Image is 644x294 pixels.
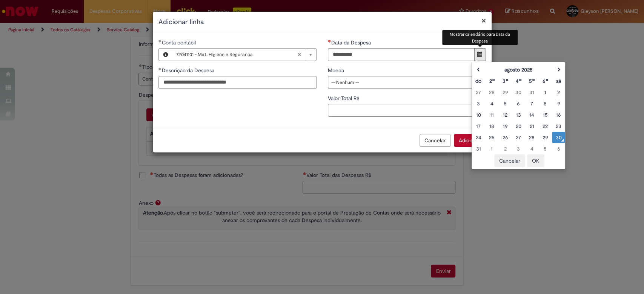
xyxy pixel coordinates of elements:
[487,122,496,130] div: 18 August 2025 Monday
[500,134,510,141] div: 26 August 2025 Tuesday
[554,111,563,119] div: 16 August 2025 Saturday
[454,134,486,147] button: Adicionar
[500,145,510,152] div: 02 September 2025 Tuesday
[540,145,550,152] div: 05 September 2025 Friday
[540,88,550,96] div: 01 August 2025 Friday
[487,100,496,107] div: 04 August 2025 Monday
[513,122,523,130] div: 20 August 2025 Wednesday
[554,145,563,152] div: 06 September 2025 Saturday
[159,49,172,61] button: Conta contábil, Visualizar este registro 72041101 - Mat. Higiene e Segurança
[472,75,485,87] th: Domingo
[176,49,297,61] span: 72041101 - Mat. Higiene e Segurança
[485,64,552,75] th: agosto 2025. Alternar mês
[513,111,523,119] div: 13 August 2025 Wednesday
[487,134,496,141] div: 25 August 2025 Monday
[473,100,483,107] div: 03 August 2025 Sunday
[527,100,536,107] div: 07 August 2025 Thursday
[487,145,496,152] div: 01 September 2025 Monday
[158,67,162,70] span: Obrigatório Preenchido
[527,154,544,167] button: OK
[527,88,536,96] div: 31 July 2025 Thursday
[513,88,523,96] div: 30 July 2025 Wednesday
[328,48,475,61] input: Data da Despesa
[294,49,305,61] abbr: Limpar campo Conta contábil
[554,88,563,96] div: 02 August 2025 Saturday
[540,122,550,130] div: 22 August 2025 Friday
[328,40,331,43] span: Necessários
[328,67,346,74] span: Moeda
[473,145,483,152] div: 31 August 2025 Sunday
[513,100,523,107] div: 06 August 2025 Wednesday
[471,62,566,169] div: Escolher data
[481,17,486,24] button: Fechar modal
[512,75,525,87] th: Quarta-feira
[328,104,486,117] input: Valor Total R$
[328,95,361,102] span: Valor Total R$
[331,76,470,88] span: -- Nenhum --
[527,134,536,141] div: 28 August 2025 Thursday
[487,88,496,96] div: 28 July 2025 Monday
[158,40,162,43] span: Obrigatório Preenchido
[487,111,496,119] div: 11 August 2025 Monday
[513,145,523,152] div: 03 September 2025 Wednesday
[331,39,372,46] span: Data da Despesa
[552,75,565,87] th: Sábado
[500,88,510,96] div: 29 July 2025 Tuesday
[525,75,538,87] th: Quinta-feira
[540,134,550,141] div: 29 August 2025 Friday
[552,64,565,75] th: Próximo mês
[554,134,563,141] div: O seletor de data foi aberto.30 August 2025 Saturday
[472,64,485,75] th: Mês anterior
[442,30,518,45] div: Mostrar calendário para Data da Despesa
[527,145,536,152] div: 04 September 2025 Thursday
[498,75,512,87] th: Terça-feira
[540,111,550,119] div: 15 August 2025 Friday
[554,100,563,107] div: 09 August 2025 Saturday
[162,67,216,74] span: Descrição da Despesa
[474,48,486,61] button: Mostrar calendário para Data da Despesa
[473,88,483,96] div: 27 July 2025 Sunday
[485,75,498,87] th: Segunda-feira
[513,134,523,141] div: 27 August 2025 Wednesday
[500,111,510,119] div: 12 August 2025 Tuesday
[494,154,525,167] button: Cancelar
[162,39,197,46] span: Necessários - Conta contábil
[538,75,552,87] th: Sexta-feira
[420,134,450,147] button: Cancelar
[554,122,563,130] div: 23 August 2025 Saturday
[527,111,536,119] div: 14 August 2025 Thursday
[473,122,483,130] div: 17 August 2025 Sunday
[473,134,483,141] div: 24 August 2025 Sunday
[172,49,316,61] a: 72041101 - Mat. Higiene e SegurançaLimpar campo Conta contábil
[158,17,486,27] h2: Adicionar linha
[473,111,483,119] div: 10 August 2025 Sunday
[158,76,317,89] input: Descrição da Despesa
[540,100,550,107] div: 08 August 2025 Friday
[500,100,510,107] div: 05 August 2025 Tuesday
[500,122,510,130] div: 19 August 2025 Tuesday
[527,122,536,130] div: 21 August 2025 Thursday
